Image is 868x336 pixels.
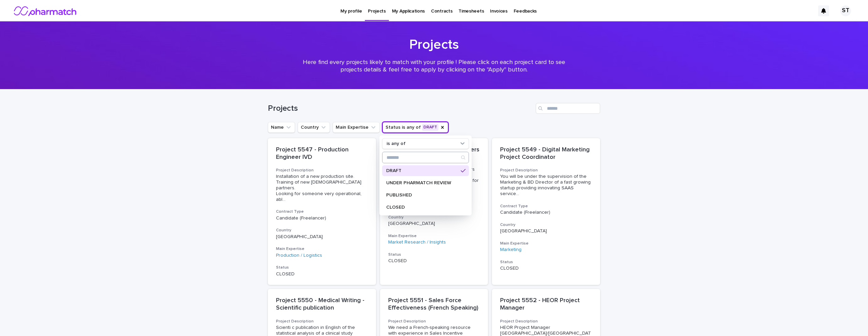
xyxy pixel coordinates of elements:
p: Candidate (Freelancer) [500,210,592,215]
p: Here find every projects likely to match with your profile ! Please click on each project card to... [298,59,570,73]
h3: Main Expertise [500,241,592,246]
h3: Project Description [276,319,368,324]
a: Production / Logistics [276,253,322,258]
p: Project 5550 - Medical Writing - Scientific publication [276,297,368,312]
p: CLOSED [500,266,592,271]
p: [GEOGRAPHIC_DATA] [276,234,368,240]
h3: Contract Type [500,204,592,209]
span: Installation of a new production site. Training of new [DEMOGRAPHIC_DATA] partners. Looking for s... [276,174,368,202]
h3: Contract Type [276,209,368,214]
button: Name [268,122,295,133]
div: ST [840,5,851,16]
p: is any of [387,141,406,147]
p: Project 5547 - Production Engineer IVD [276,146,368,161]
h3: Country [388,215,480,220]
p: Project 5552 - HEOR Project Manager [500,297,592,312]
h3: Project Description [388,319,480,324]
p: PUBLISHED [386,193,458,197]
button: Main Expertise [333,122,380,133]
h3: Status [276,265,368,270]
button: Country [298,122,330,133]
button: Status [382,122,448,133]
a: Project 5549 - Digital Marketing Project CoordinatorProject DescriptionYou will be under the supe... [492,138,600,285]
h3: Country [276,228,368,233]
h3: Main Expertise [388,233,480,239]
h3: Status [500,259,592,265]
span: Scienti c publication in English of the statistical analysis of a clinical study [276,325,356,336]
p: CLOSED [386,205,458,210]
div: Installation of a new production site. Training of new Chinese partners. Looking for someone very... [276,174,368,202]
p: [GEOGRAPHIC_DATA] [388,221,480,227]
h3: Project Description [500,319,592,324]
h3: Project Description [276,168,368,173]
p: CLOSED [388,258,480,264]
h3: Country [500,222,592,228]
p: CLOSED [276,271,368,277]
p: Project 5549 - Digital Marketing Project Coordinator [500,146,592,161]
h3: Main Expertise [276,246,368,252]
p: UNDER PHARMATCH REVIEW [386,181,458,185]
p: [GEOGRAPHIC_DATA] [500,228,592,234]
h1: Projects [268,104,533,113]
img: nMxkRIEURaCxZB0ULbfH [14,4,78,18]
h3: Project Description [500,168,592,173]
p: Project 5551 - Sales Force Effectiveness (French Speaking) [388,297,480,312]
p: Candidate (Freelancer) [276,215,368,221]
p: DRAFT [386,168,458,173]
h1: Projects [268,37,600,53]
span: You will be under the supervision of the Marketing & BD Director of a fast growing startup provid... [500,174,592,196]
a: Project 5547 - Production Engineer IVDProject DescriptionInstallation of a new production site. T... [268,138,376,285]
a: Market Research / Insights [388,239,446,245]
h3: Status [388,252,480,257]
input: Search [382,152,469,163]
input: Search [536,103,600,114]
a: Marketing [500,247,521,253]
